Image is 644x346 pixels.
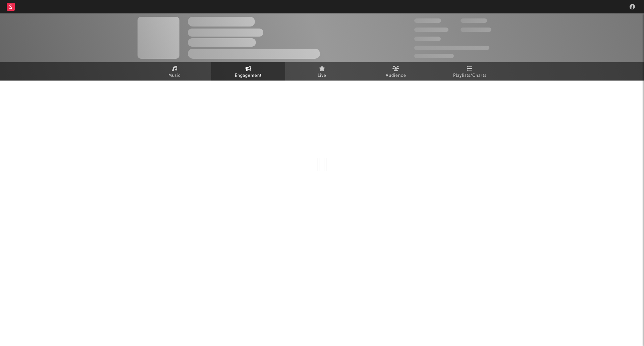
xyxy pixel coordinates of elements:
[433,62,506,81] a: Playlists/Charts
[211,62,285,81] a: Engagement
[461,28,491,32] span: 1,000,000
[168,72,181,80] span: Music
[414,37,441,41] span: 100,000
[414,46,489,50] span: 50,000,000 Monthly Listeners
[359,62,433,81] a: Audience
[414,18,441,23] span: 300,000
[235,72,262,80] span: Engagement
[461,18,487,23] span: 100,000
[386,72,406,80] span: Audience
[138,62,211,81] a: Music
[318,72,326,80] span: Live
[414,28,448,32] span: 50,000,000
[414,54,454,58] span: Jump Score: 85.0
[285,62,359,81] a: Live
[453,72,486,80] span: Playlists/Charts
